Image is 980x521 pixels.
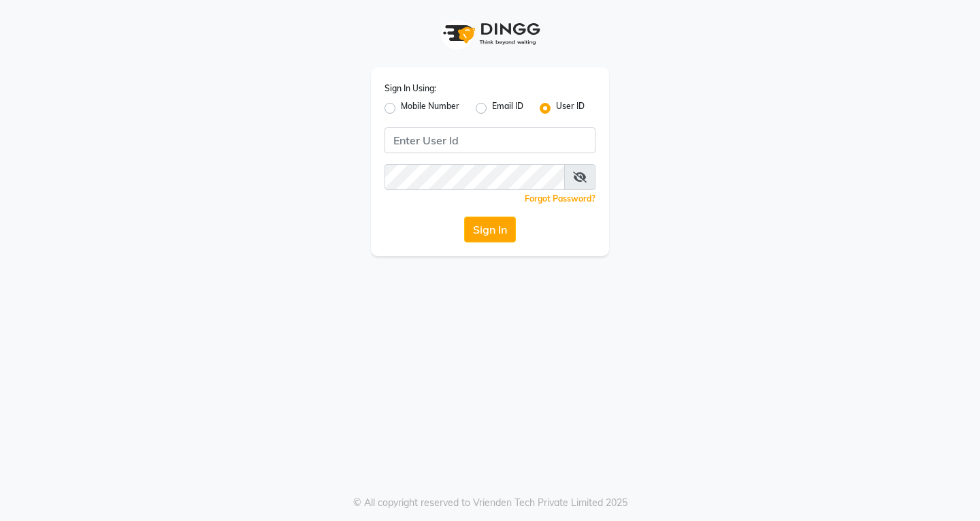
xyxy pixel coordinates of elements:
input: Username [385,164,565,190]
label: Sign In Using: [385,82,436,95]
a: Forgot Password? [525,193,595,204]
img: logo1.svg [436,14,544,54]
label: User ID [556,100,585,116]
label: Mobile Number [401,100,459,116]
button: Sign In [464,217,516,242]
input: Username [385,127,595,153]
label: Email ID [492,100,523,116]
